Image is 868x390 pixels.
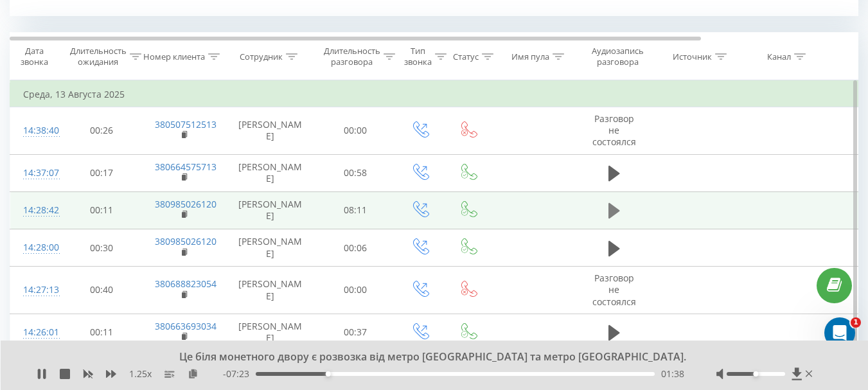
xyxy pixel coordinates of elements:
iframe: Intercom live chat [824,317,855,348]
div: Дата звонка [10,46,58,67]
td: [PERSON_NAME] [226,154,315,191]
td: 00:26 [62,107,142,155]
div: 14:38:40 [23,118,49,143]
div: Accessibility label [753,371,758,377]
span: - 07:23 [223,368,256,380]
td: 08:11 [315,191,396,229]
div: 14:27:13 [23,278,49,303]
a: 380985026120 [155,235,217,247]
div: Статус [453,51,479,62]
span: Разговор не состоялся [592,112,636,148]
td: [PERSON_NAME] [226,107,315,155]
a: 380664575713 [155,161,217,173]
div: Длительность ожидания [70,46,127,67]
div: Канал [767,51,791,62]
div: Тип звонка [404,46,432,67]
td: 00:00 [315,107,396,155]
a: 380663693034 [155,320,217,332]
td: [PERSON_NAME] [226,191,315,229]
div: Сотрудник [240,51,283,62]
div: Имя пула [511,51,549,62]
div: 14:26:01 [23,320,49,345]
td: [PERSON_NAME] [226,267,315,314]
span: 1.25 x [129,368,152,380]
span: Разговор не состоялся [592,272,636,307]
td: 00:06 [315,229,396,267]
td: 00:30 [62,229,142,267]
div: Источник [673,51,712,62]
a: 380688823054 [155,278,217,290]
td: 00:58 [315,154,396,191]
td: [PERSON_NAME] [226,229,315,267]
div: Аудиозапись разговора [587,46,649,67]
td: 00:37 [315,314,396,351]
td: 00:11 [62,314,142,351]
div: 14:28:42 [23,198,49,223]
td: 00:17 [62,154,142,191]
td: 00:40 [62,267,142,314]
td: [PERSON_NAME] [226,314,315,351]
div: Длительность разговора [324,46,380,67]
td: 00:11 [62,191,142,229]
div: Accessibility label [326,371,331,377]
td: 00:00 [315,267,396,314]
span: 01:38 [661,368,684,380]
div: 14:28:00 [23,235,49,260]
div: Це біля монетного двору є розвозка від метро [GEOGRAPHIC_DATA] та метро [GEOGRAPHIC_DATA]. [114,350,738,364]
a: 380985026120 [155,198,217,210]
span: 1 [851,317,861,328]
div: Номер клиента [143,51,205,62]
div: 14:37:07 [23,161,49,186]
a: 380507512513 [155,118,217,130]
